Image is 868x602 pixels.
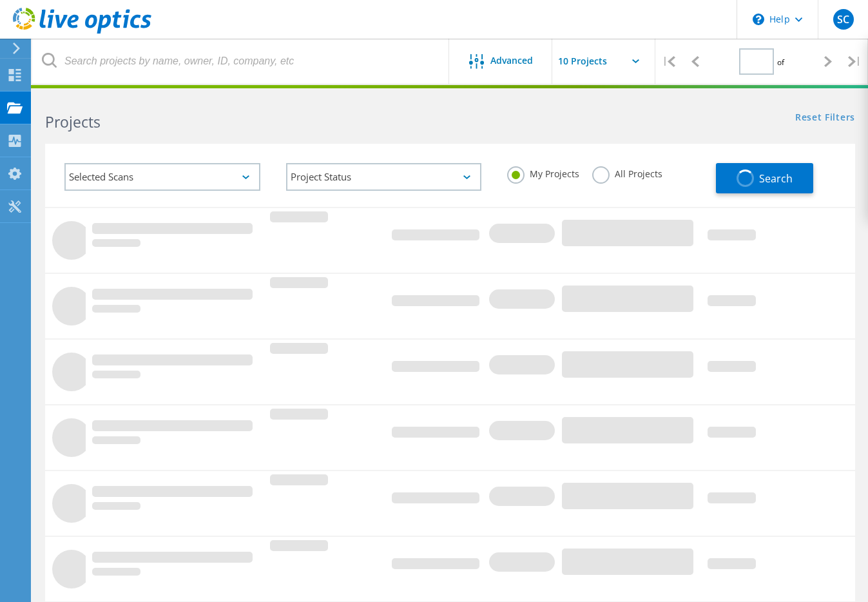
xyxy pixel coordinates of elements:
[286,163,482,191] div: Project Status
[64,163,260,191] div: Selected Scans
[490,56,533,65] span: Advanced
[842,39,868,84] div: |
[13,27,151,36] a: Live Optics Dashboard
[759,171,793,186] span: Search
[655,39,682,84] div: |
[45,112,101,132] b: Projects
[592,166,662,179] label: All Projects
[837,14,849,24] span: SC
[32,39,450,84] input: Search projects by name, owner, ID, company, etc
[795,113,855,124] a: Reset Filters
[507,166,579,179] label: My Projects
[777,57,784,68] span: of
[716,163,813,193] button: Search
[753,14,764,25] svg: \n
